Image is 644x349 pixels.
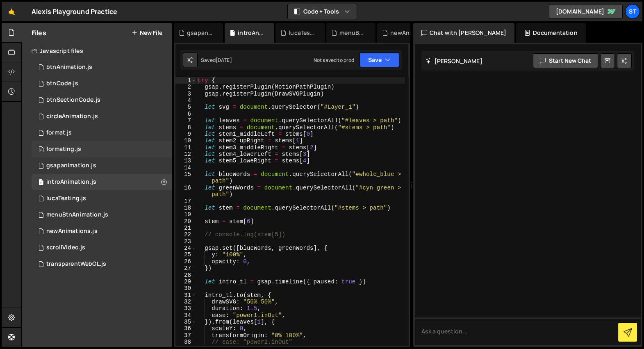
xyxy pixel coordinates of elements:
div: 9819/21721.js [32,157,172,174]
div: Saved [201,57,232,64]
div: 9819/34401.js [32,190,172,207]
div: btnCode.js [46,80,78,87]
div: 9819/25704.js [32,59,172,75]
div: btnAnimation.js [46,64,92,71]
div: 1 [175,77,196,84]
div: 23 [175,238,196,245]
div: 10 [175,137,196,144]
div: 31 [175,292,196,299]
a: 🤙 [2,2,22,21]
div: 33 [175,305,196,312]
div: scrollVideo.js [46,244,85,251]
div: 24 [175,245,196,251]
button: Code + Tools [288,4,357,19]
div: 22 [175,231,196,238]
div: newAnimations.js [46,228,98,235]
div: 9819/32601.js [32,240,172,256]
div: 14 [175,164,196,171]
div: 9819/32853.js [32,141,172,157]
div: Javascript files [22,43,172,59]
div: menuBtnAnimation.js [339,29,366,37]
div: 2 [175,84,196,90]
div: 36 [175,325,196,332]
span: 0 [39,147,43,153]
div: 13 [175,157,196,164]
div: 27 [175,265,196,271]
div: 34 [175,312,196,319]
button: Start new chat [533,53,598,68]
div: 5 [175,104,196,110]
div: formating.js [46,146,81,153]
div: 30 [175,285,196,292]
div: 9819/26167.js [32,223,172,240]
div: 4 [175,97,196,104]
div: menuBtnAnimation.js [46,211,108,219]
h2: [PERSON_NAME] [426,57,482,65]
div: 9819/25738.js [32,207,172,223]
div: 9819/25360.js [32,125,172,141]
div: 9819/43015.js [32,174,172,190]
div: 8 [175,124,196,131]
div: 29 [175,278,196,285]
div: 18 [175,205,196,211]
div: 11 [175,144,196,151]
h2: Files [32,28,46,37]
div: introAnimation.js [238,29,264,37]
div: 17 [175,198,196,205]
div: 28 [175,272,196,278]
div: format.js [46,129,72,137]
div: gsapanimation.js [187,29,213,37]
div: 32 [175,299,196,305]
div: 6 [175,111,196,117]
div: 9819/29256.js [32,75,172,92]
div: 3 [175,91,196,97]
div: newAnimations.js [390,29,416,37]
div: Not saved to prod [314,57,355,64]
div: gsapanimation.js [46,162,96,169]
span: 1 [39,180,43,186]
div: 19 [175,211,196,218]
div: 7 [175,117,196,124]
button: New File [132,30,162,36]
div: 9 [175,131,196,137]
div: 38 [175,339,196,345]
div: 26 [175,258,196,265]
div: transparentWebGL.js [46,260,106,268]
div: lucaTesting.js [289,29,315,37]
div: lucaTesting.js [46,195,86,202]
div: 9819/39312.js [32,108,172,125]
div: Chat with [PERSON_NAME] [413,23,515,43]
div: 16 [175,185,196,198]
a: [DOMAIN_NAME] [549,4,623,19]
div: 37 [175,332,196,339]
a: St [625,4,640,19]
div: 9819/39013.js [32,256,172,272]
div: [DATE] [216,57,232,64]
div: Documentation [516,23,585,43]
div: 25 [175,251,196,258]
div: 21 [175,225,196,231]
div: circleAnimation.js [46,113,98,120]
div: 9819/29258.js [32,92,172,108]
div: 15 [175,171,196,185]
div: 12 [175,151,196,157]
div: btnSectionCode.js [46,96,100,104]
button: Save [360,52,399,67]
div: Alexis Playground Practice [32,7,117,16]
div: introAnimation.js [46,178,96,186]
div: 20 [175,218,196,225]
div: 35 [175,319,196,325]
